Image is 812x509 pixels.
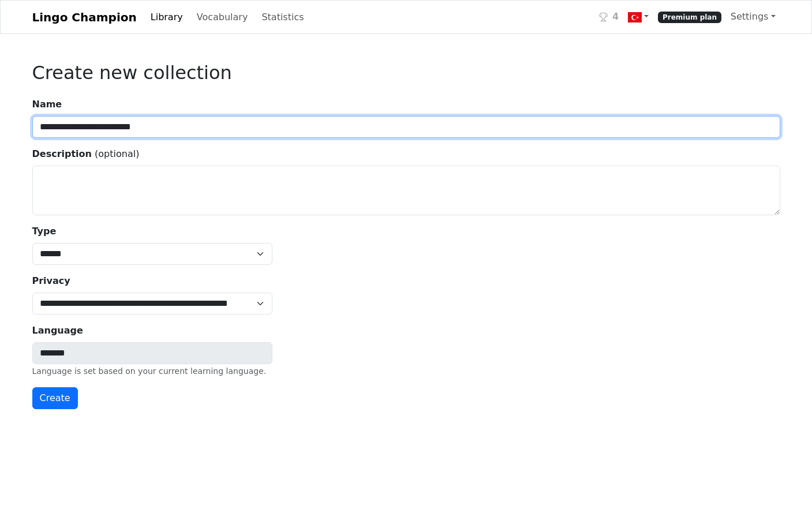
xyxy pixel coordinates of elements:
a: 4 [594,5,623,29]
label: (optional) [32,147,140,161]
a: Library [146,6,188,29]
img: tr.svg [628,10,642,24]
a: Statistics [257,6,308,29]
button: Create [32,387,78,409]
strong: Language [32,325,83,336]
strong: Privacy [32,275,70,286]
a: Premium plan [653,5,726,29]
small: Language is set based on your current learning language. [32,366,267,376]
a: Settings [726,5,780,28]
strong: Name [32,99,62,110]
strong: Type [32,226,57,237]
span: Premium plan [658,12,721,23]
strong: Description [32,148,92,159]
h2: Create new collection [32,62,780,84]
a: Vocabulary [192,6,253,29]
a: Lingo Champion [32,6,137,29]
span: 4 [612,10,619,24]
